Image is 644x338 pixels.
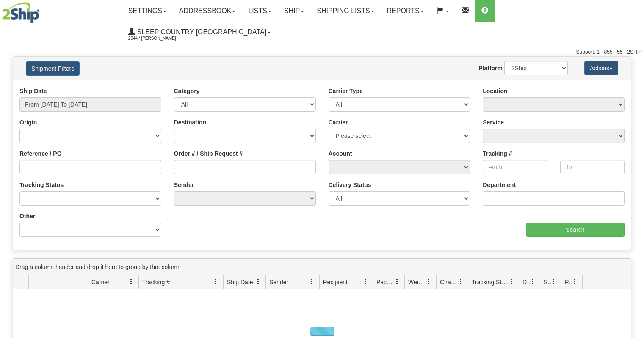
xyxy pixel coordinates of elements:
a: Lists [242,0,277,22]
input: Search [526,223,625,237]
span: Ship Date [227,278,253,286]
label: Delivery Status [329,181,371,189]
a: Sender filter column settings [305,275,319,289]
label: Department [483,181,516,189]
label: Carrier [329,118,348,126]
input: From [483,160,547,174]
a: Sleep Country [GEOGRAPHIC_DATA] 2044 / [PERSON_NAME] [122,22,277,43]
a: Tracking # filter column settings [209,275,223,289]
span: Charge [440,278,458,286]
iframe: chat widget [625,126,643,212]
input: To [560,160,625,174]
label: Destination [174,118,206,126]
span: Sleep Country [GEOGRAPHIC_DATA] [135,28,266,36]
img: logo2044.jpg [2,2,39,23]
span: Tracking # [142,278,170,286]
a: Ship [278,0,310,22]
button: Actions [584,61,618,75]
a: Reports [381,0,430,22]
a: Recipient filter column settings [358,275,373,289]
label: Sender [174,181,194,189]
label: Category [174,87,200,95]
span: Tracking Status [472,278,509,286]
label: Origin [19,118,37,126]
label: Other [19,212,35,220]
span: Sender [269,278,288,286]
label: Account [329,149,352,158]
a: Weight filter column settings [422,275,436,289]
a: Pickup Status filter column settings [568,275,582,289]
label: Reference / PO [19,149,62,158]
a: Shipment Issues filter column settings [547,275,561,289]
a: Delivery Status filter column settings [525,275,540,289]
label: Service [483,118,504,126]
span: Delivery Status [522,278,530,286]
label: Location [483,87,507,95]
a: Ship Date filter column settings [251,275,265,289]
span: Pickup Status [565,278,572,286]
label: Tracking # [483,149,512,158]
a: Tracking Status filter column settings [504,275,519,289]
label: Carrier Type [329,87,363,95]
span: Shipment Issues [544,278,551,286]
div: Support: 1 - 855 - 55 - 2SHIP [2,49,642,56]
span: 2044 / [PERSON_NAME] [128,34,192,43]
a: Packages filter column settings [390,275,404,289]
label: Ship Date [19,87,47,95]
a: Addressbook [173,0,242,22]
span: Carrier [91,278,110,286]
label: Platform [478,64,503,72]
a: Settings [122,0,173,22]
a: Carrier filter column settings [124,275,138,289]
span: Recipient [323,278,348,286]
a: Shipping lists [310,0,380,22]
a: Charge filter column settings [453,275,468,289]
span: Weight [408,278,426,286]
div: grid grouping header [13,259,631,275]
span: Packages [376,278,394,286]
label: Tracking Status [19,181,64,189]
label: Order # / Ship Request # [174,149,243,158]
button: Shipment Filters [26,61,80,76]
